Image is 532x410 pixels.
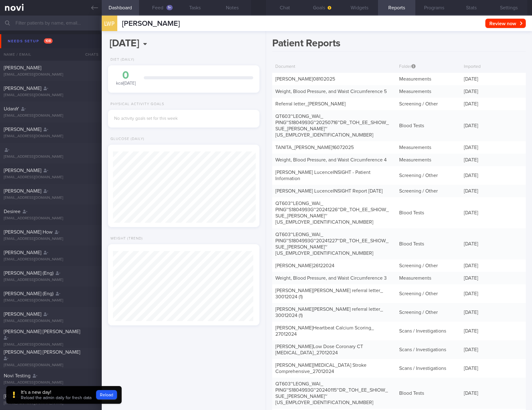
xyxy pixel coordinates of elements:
a: [PERSON_NAME]Low Dose Coronary CT [MEDICAL_DATA]_27012024 [275,344,363,355]
a: QT603~LEONG_WAI_PING~S1804993G~20250716~DR_TOH_EE_SHIOW_SUE_[PERSON_NAME]~[US_EMPLOYER_IDENTIFICA... [275,114,389,137]
span: Desiree [4,209,21,214]
a: Weight, Blood Pressure, and Waist Circumference 3 [275,276,387,281]
div: It's a new day! [21,389,91,395]
span: [PERSON_NAME] [4,394,41,399]
a: Weight, Blood Pressure, and Waist Circumference 5 [275,89,387,94]
div: Scans / Investigations [396,325,461,337]
div: Folder [396,61,461,73]
div: Weight (Trend) [108,236,143,241]
span: [PERSON_NAME] [PERSON_NAME] [4,329,80,334]
button: Review now [485,19,526,28]
div: 0 [114,70,138,81]
span: UdaraY [4,106,19,111]
div: [EMAIL_ADDRESS][DOMAIN_NAME] [4,319,98,324]
div: Glucose (Daily) [108,137,144,142]
div: [EMAIL_ADDRESS][DOMAIN_NAME] [4,114,98,118]
div: 1+ [166,5,173,10]
a: TANITA_[PERSON_NAME]16072025 [275,145,354,150]
div: Blood Tests [396,238,461,250]
div: [EMAIL_ADDRESS][DOMAIN_NAME] [4,155,98,159]
div: LWP [100,12,119,36]
a: [PERSON_NAME] LucenceINSIGHT Report [DATE] [275,189,383,193]
div: [DATE] [461,238,526,250]
div: [DATE] [461,85,526,98]
div: Screening / Other [396,169,461,182]
span: [PERSON_NAME] (Eng) [4,291,54,296]
a: [PERSON_NAME]Heartbeat Calcium Scoring_27012024 [275,325,374,337]
div: [EMAIL_ADDRESS][DOMAIN_NAME] [4,401,98,406]
div: Document [272,61,396,73]
span: [PERSON_NAME] [4,189,41,193]
span: [PERSON_NAME] [122,20,180,27]
div: [EMAIL_ADDRESS][DOMAIN_NAME] [4,342,98,347]
a: [PERSON_NAME][PERSON_NAME] referral letter_30012024 (1) [275,288,383,299]
div: Blood Tests [396,207,461,219]
div: [DATE] [461,169,526,182]
div: [DATE] [461,387,526,399]
div: Screening / Other [396,287,461,300]
div: [EMAIL_ADDRESS][DOMAIN_NAME] [4,134,98,139]
h1: Patient Reports [272,37,526,52]
span: [PERSON_NAME] How [4,230,53,235]
span: 108 [44,38,53,44]
div: No activity goals set for this week [114,116,253,122]
div: Screening / Other [396,306,461,319]
div: [EMAIL_ADDRESS][DOMAIN_NAME] [4,257,98,262]
div: [DATE] [461,185,526,197]
a: QT603~LEONG_WAI_PING~S1804993G~20241226~DR_TOH_EE_SHIOW_SUE_[PERSON_NAME]~[US_EMPLOYER_IDENTIFICA... [275,201,389,225]
span: [PERSON_NAME] (Eng) [4,271,54,276]
div: [EMAIL_ADDRESS][DOMAIN_NAME] [4,216,98,221]
span: [PERSON_NAME] [4,127,41,132]
div: [DATE] [461,141,526,154]
div: [EMAIL_ADDRESS][DOMAIN_NAME] [4,298,98,303]
div: kcal [DATE] [114,70,138,86]
div: [EMAIL_ADDRESS][DOMAIN_NAME] [4,363,98,368]
div: Chats [77,48,102,61]
a: QT603~LEONG_WAI_PING~S1804993G~20240115~DR_TOH_EE_SHIOW_SUE_[PERSON_NAME]~[US_EMPLOYER_IDENTIFICA... [275,381,388,405]
div: [DATE] [461,154,526,166]
span: [PERSON_NAME] [4,168,41,173]
div: Physical Activity Goals [108,102,164,107]
div: Screening / Other [396,98,461,110]
div: Blood Tests [396,387,461,399]
div: Scans / Investigations [396,362,461,375]
div: [EMAIL_ADDRESS][DOMAIN_NAME] [4,237,98,241]
div: Blood Tests [396,119,461,132]
div: Screening / Other [396,259,461,272]
span: Reload the admin daily for fresh data [21,396,91,400]
div: [EMAIL_ADDRESS][DOMAIN_NAME] [4,175,98,180]
div: [DATE] [461,306,526,319]
div: Screening / Other [396,185,461,197]
span: [PERSON_NAME] [4,312,41,317]
div: [EMAIL_ADDRESS][DOMAIN_NAME] [4,196,98,200]
span: [PERSON_NAME] [4,250,41,255]
a: [PERSON_NAME]08102025 [275,77,335,82]
div: [DATE] [461,325,526,337]
div: Imported [461,61,526,73]
div: Measurements [396,154,461,166]
a: Referral letter_[PERSON_NAME] [275,101,346,106]
div: [DATE] [461,119,526,132]
span: [PERSON_NAME] [4,65,41,70]
a: Weight, Blood Pressure, and Waist Circumference 4 [275,157,387,162]
div: [EMAIL_ADDRESS][DOMAIN_NAME] [4,380,98,385]
a: QT603~LEONG_WAI_PING~S1804993G~20241227~DR_TOH_EE_SHIOW_SUE_[PERSON_NAME]~[US_EMPLOYER_IDENTIFICA... [275,232,389,256]
div: [DATE] [461,207,526,219]
div: [DATE] [461,73,526,85]
div: Measurements [396,141,461,154]
span: [PERSON_NAME] [4,86,41,91]
a: [PERSON_NAME][PERSON_NAME] referral letter_30012024 (1) [275,307,383,318]
div: [DATE] [461,343,526,356]
a: [PERSON_NAME][MEDICAL_DATA] Stroke Comprehensive_27012024 [275,363,366,374]
div: [DATE] [461,287,526,300]
div: [DATE] [461,98,526,110]
div: [DATE] [461,362,526,375]
div: Measurements [396,85,461,98]
span: Novi Testing [4,373,30,378]
div: Measurements [396,272,461,284]
div: [EMAIL_ADDRESS][DOMAIN_NAME] [4,278,98,282]
div: Needs setup [6,37,54,45]
div: [DATE] [461,259,526,272]
div: Diet (Daily) [108,58,134,62]
div: [EMAIL_ADDRESS][DOMAIN_NAME] [4,93,98,98]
